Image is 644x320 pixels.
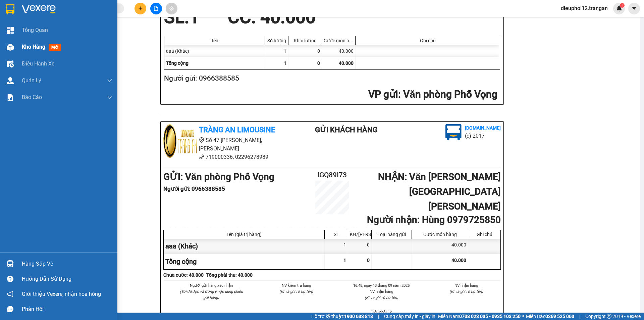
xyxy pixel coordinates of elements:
[22,76,41,85] span: Quản Lý
[107,78,112,83] span: down
[49,44,61,51] span: mới
[166,3,177,14] button: aim
[7,44,14,51] img: warehouse-icon
[621,3,623,8] span: 1
[579,313,580,320] span: |
[189,7,199,28] span: 1
[166,60,189,66] span: Tổng cộng
[347,288,416,294] li: NV nhận hàng
[169,6,174,11] span: aim
[357,38,498,43] div: Ghi chú
[451,258,466,263] span: 40.000
[384,313,436,320] span: Cung cấp máy in - giấy in:
[555,4,613,12] span: dieuphoi12.trangan
[164,7,189,28] span: SL:
[180,289,243,300] i: (Tôi đã đọc và đồng ý nộp dung phiếu gửi hàng)
[304,170,360,181] h2: IGQ89I73
[7,276,13,282] span: question-circle
[378,313,379,320] span: |
[449,289,483,294] i: (Kí và ghi rõ họ tên)
[367,258,370,263] span: 0
[164,239,325,254] div: aaa (Khác)
[348,239,372,254] div: 0
[373,232,410,237] div: Loại hàng gửi
[7,77,14,84] img: warehouse-icon
[262,282,331,288] li: NV kiểm tra hàng
[199,137,204,143] span: environment
[163,136,288,153] li: Số 47 [PERSON_NAME], [PERSON_NAME]
[324,38,354,43] div: Cước món hàng
[7,291,13,297] span: notification
[165,258,197,266] span: Tổng cộng
[22,259,112,269] div: Hàng sắp về
[163,272,204,278] b: Chưa cước : 40.000
[350,232,370,237] div: KG/[PERSON_NAME]
[163,185,225,192] b: Người gửi : 0966388585
[545,314,574,319] strong: 0369 525 060
[166,38,263,43] div: Tên
[317,60,320,66] span: 0
[163,153,288,161] li: 719000336, 02296278989
[7,306,13,312] span: message
[367,214,501,225] b: Người nhận : Hùng 0979725850
[522,315,524,318] span: ⚪️
[311,313,373,320] span: Hỗ trợ kỹ thuật:
[164,45,265,57] div: aaa (Khác)
[344,314,373,319] strong: 1900 633 818
[154,6,158,11] span: file-add
[7,260,14,267] img: warehouse-icon
[22,93,42,101] span: Báo cáo
[315,126,378,134] b: Gửi khách hàng
[138,6,143,11] span: plus
[165,232,323,237] div: Tên (giá trị hàng)
[267,38,286,43] div: Số lượng
[438,313,521,320] span: Miền Nam
[368,88,398,100] span: VP gửi
[279,289,313,294] i: (Kí và ghi rõ họ tên)
[22,59,54,68] span: Điều hành xe
[22,290,101,298] span: Giới thiệu Vexere, nhận hoa hồng
[7,27,14,34] img: dashboard-icon
[7,60,14,67] img: warehouse-icon
[616,5,622,11] img: icon-new-feature
[322,45,356,57] div: 40.000
[150,3,162,14] button: file-add
[347,309,416,315] li: Điều phối 12
[347,282,416,288] li: 16:48, ngày 13 tháng 09 năm 2025
[135,3,146,14] button: plus
[290,38,320,43] div: Khối lượng
[445,124,462,140] img: logo.jpg
[526,313,574,320] span: Miền Bắc
[206,272,253,278] b: Tổng phải thu: 40.000
[177,282,246,288] li: Người gửi hàng xác nhận
[343,258,346,263] span: 1
[22,26,48,34] span: Tổng Quan
[459,314,521,319] strong: 0708 023 035 - 0935 103 250
[620,3,625,8] sup: 1
[365,295,398,300] i: (Kí và ghi rõ họ tên)
[465,125,501,131] b: [DOMAIN_NAME]
[163,124,197,158] img: logo.jpg
[470,232,499,237] div: Ghi chú
[432,282,501,288] li: NV nhận hàng
[7,94,14,101] img: solution-icon
[265,45,288,57] div: 1
[288,45,322,57] div: 0
[378,171,501,212] b: NHẬN : Văn [PERSON_NAME][GEOGRAPHIC_DATA][PERSON_NAME]
[284,60,286,66] span: 1
[107,95,112,100] span: down
[22,304,112,314] div: Phản hồi
[339,60,354,66] span: 40.000
[628,3,640,14] button: caret-down
[465,132,501,140] li: (c) 2017
[164,73,497,84] h2: Người gửi: 0966388585
[164,88,497,101] h2: : Văn phòng Phố Vọng
[163,171,274,182] b: GỬI : Văn phòng Phố Vọng
[22,274,112,284] div: Hướng dẫn sử dụng
[6,4,14,14] img: logo-vxr
[199,154,204,159] span: phone
[414,232,466,237] div: Cước món hàng
[325,239,348,254] div: 1
[199,126,275,134] b: Tràng An Limousine
[22,44,45,50] span: Kho hàng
